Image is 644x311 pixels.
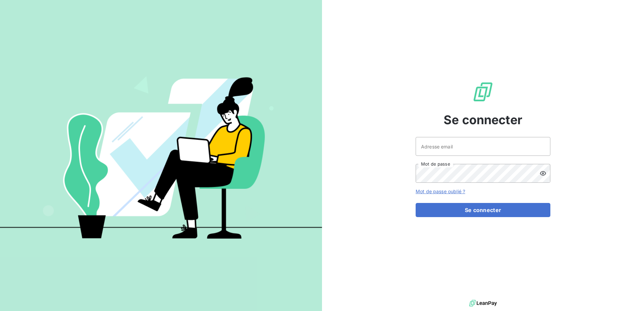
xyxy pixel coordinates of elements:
[469,298,497,308] img: logo
[444,111,522,129] span: Se connecter
[472,81,494,103] img: Logo LeanPay
[416,203,550,217] button: Se connecter
[416,188,465,194] a: Mot de passe oublié ?
[416,137,550,156] input: placeholder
